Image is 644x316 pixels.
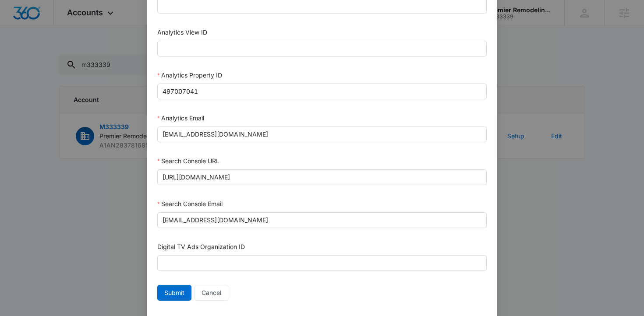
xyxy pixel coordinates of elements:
input: Digital TV Ads Organization ID [157,255,487,271]
input: Analytics Property ID [157,84,487,99]
span: Cancel [202,288,221,298]
input: Search Console Email [157,212,487,228]
input: Search Console URL [157,169,487,185]
button: Submit [157,285,191,301]
label: Analytics Email [157,114,204,122]
input: Analytics Email [157,126,487,142]
label: Search Console Email [157,200,223,207]
button: Cancel [195,285,228,301]
label: Digital TV Ads Organization ID [157,243,245,250]
label: Search Console URL [157,157,219,165]
input: Analytics View ID [157,41,487,56]
span: Submit [164,288,184,298]
label: Analytics Property ID [157,71,222,79]
label: Analytics View ID [157,28,207,36]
